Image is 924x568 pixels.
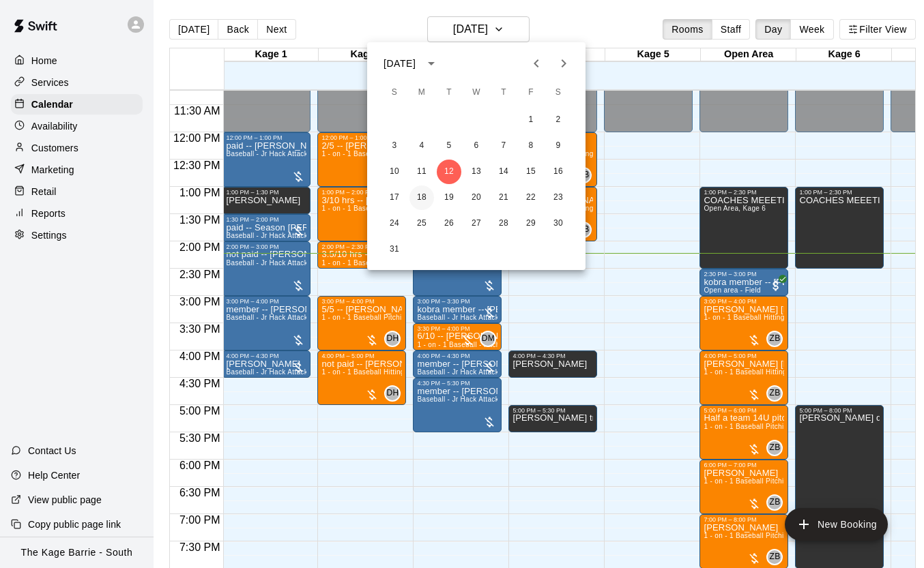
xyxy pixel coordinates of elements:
[546,79,571,106] span: Saturday
[546,134,571,158] button: 9
[546,211,571,236] button: 30
[519,211,543,236] button: 29
[464,134,489,158] button: 6
[519,79,543,106] span: Friday
[409,160,434,184] button: 11
[382,185,407,210] button: 17
[550,50,577,77] button: Next month
[464,211,489,236] button: 27
[437,185,461,210] button: 19
[409,79,434,106] span: Monday
[464,160,489,184] button: 13
[491,160,516,184] button: 14
[546,185,571,210] button: 23
[384,57,416,71] div: [DATE]
[382,160,407,184] button: 10
[491,134,516,158] button: 7
[437,134,461,158] button: 5
[519,134,543,158] button: 8
[382,237,407,262] button: 31
[382,211,407,236] button: 24
[420,52,443,75] button: calendar view is open, switch to year view
[464,79,489,106] span: Wednesday
[382,134,407,158] button: 3
[437,79,461,106] span: Tuesday
[409,185,434,210] button: 18
[382,79,407,106] span: Sunday
[464,185,489,210] button: 20
[491,79,516,106] span: Thursday
[409,211,434,236] button: 25
[546,108,571,132] button: 2
[491,185,516,210] button: 21
[519,108,543,132] button: 1
[519,160,543,184] button: 15
[519,185,543,210] button: 22
[437,160,461,184] button: 12
[523,50,550,77] button: Previous month
[546,160,571,184] button: 16
[409,134,434,158] button: 4
[491,211,516,236] button: 28
[437,211,461,236] button: 26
